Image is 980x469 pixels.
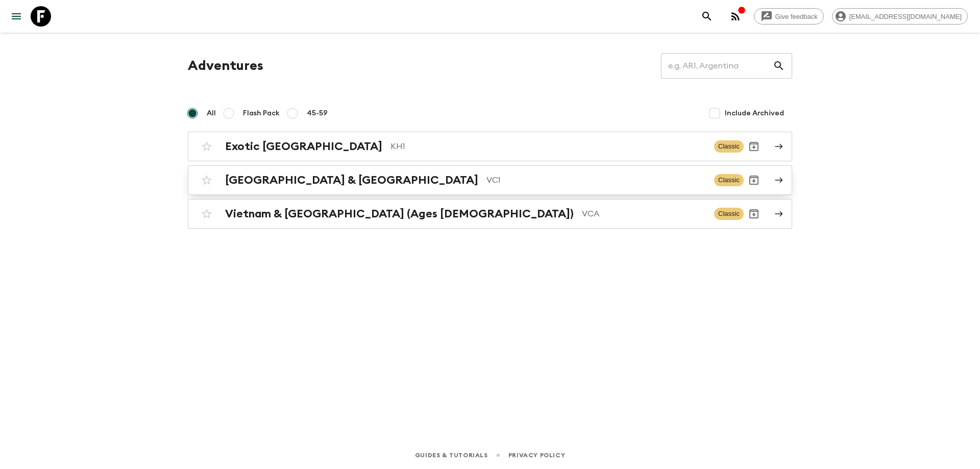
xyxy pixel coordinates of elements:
[225,207,574,220] h2: Vietnam & [GEOGRAPHIC_DATA] (Ages [DEMOGRAPHIC_DATA])
[486,174,706,186] p: VC1
[307,108,328,118] span: 45-59
[754,8,824,24] a: Give feedback
[225,174,478,187] h2: [GEOGRAPHIC_DATA] & [GEOGRAPHIC_DATA]
[697,6,717,27] button: search adventures
[225,140,382,153] h2: Exotic [GEOGRAPHIC_DATA]
[744,170,764,190] button: Archive
[744,136,764,157] button: Archive
[508,450,565,461] a: Privacy Policy
[744,204,764,224] button: Archive
[714,174,744,186] span: Classic
[243,108,280,118] span: Flash Pack
[188,56,263,76] h1: Adventures
[770,13,823,20] span: Give feedback
[188,132,792,161] a: Exotic [GEOGRAPHIC_DATA]KH1ClassicArchive
[714,208,744,220] span: Classic
[844,13,967,20] span: [EMAIL_ADDRESS][DOMAIN_NAME]
[582,208,706,220] p: VCA
[6,6,27,27] button: menu
[188,199,792,229] a: Vietnam & [GEOGRAPHIC_DATA] (Ages [DEMOGRAPHIC_DATA])VCAClassicArchive
[390,140,706,153] p: KH1
[714,140,744,153] span: Classic
[661,52,773,80] input: e.g. AR1, Argentina
[832,8,968,24] div: [EMAIL_ADDRESS][DOMAIN_NAME]
[725,108,784,118] span: Include Archived
[207,108,216,118] span: All
[188,165,792,195] a: [GEOGRAPHIC_DATA] & [GEOGRAPHIC_DATA]VC1ClassicArchive
[415,450,488,461] a: Guides & Tutorials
